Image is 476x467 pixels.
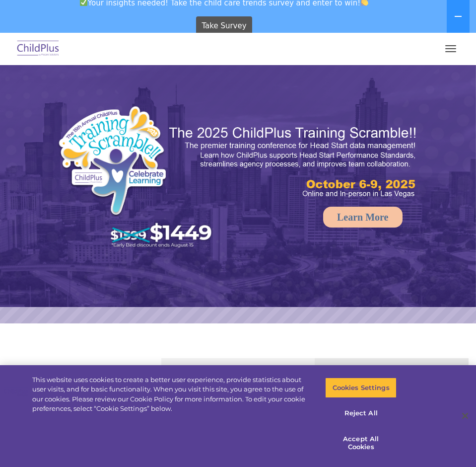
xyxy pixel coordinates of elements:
a: Take Survey [196,16,252,36]
div: This website uses cookies to create a better user experience, provide statistics about user visit... [32,375,311,414]
img: ChildPlus by Procare Solutions [15,37,62,61]
a: Learn More [323,207,403,228]
button: Reject All [325,403,397,424]
button: Close [454,405,476,427]
button: Cookies Settings [325,378,397,398]
button: Accept All Cookies [325,429,397,457]
span: Take Survey [202,17,246,35]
